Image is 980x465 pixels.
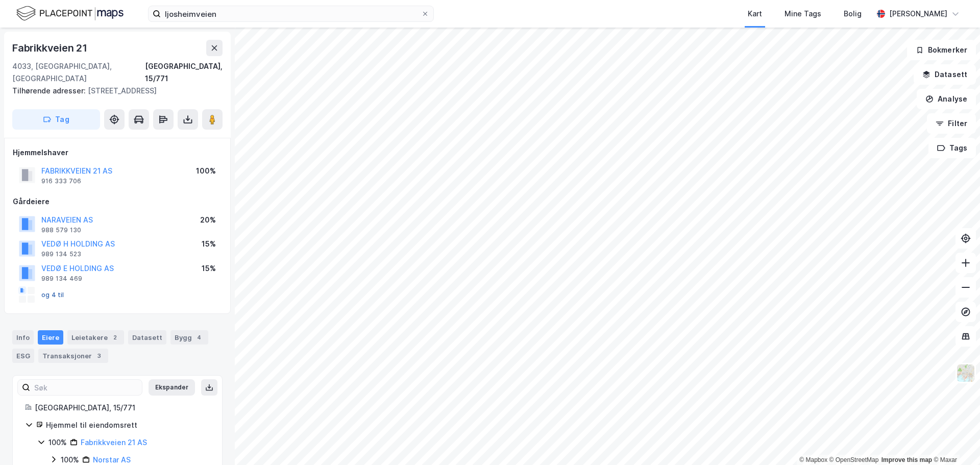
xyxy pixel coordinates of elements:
[929,416,980,465] iframe: Chat Widget
[844,8,862,20] div: Bolig
[881,456,932,463] a: Improve this map
[67,330,124,345] div: Leietakere
[12,349,34,363] div: ESG
[12,85,214,97] div: [STREET_ADDRESS]
[38,349,108,363] div: Transaksjoner
[128,330,166,345] div: Datasett
[956,363,975,383] img: Z
[38,330,63,345] div: Eiere
[929,416,980,465] div: Kontrollprogram for chat
[35,402,210,414] div: [GEOGRAPHIC_DATA], 15/771
[41,250,81,258] div: 989 134 523
[110,332,120,342] div: 2
[12,86,88,95] span: Tilhørende adresser:
[94,351,104,361] div: 3
[48,436,67,449] div: 100%
[12,330,34,345] div: Info
[93,455,131,464] a: Norstar AS
[917,89,976,109] button: Analyse
[149,379,195,396] button: Ekspander
[202,238,216,250] div: 15%
[889,8,947,20] div: [PERSON_NAME]
[46,419,210,431] div: Hjemmel til eiendomsrett
[914,64,976,85] button: Datasett
[12,109,100,130] button: Tag
[41,177,81,185] div: 916 333 706
[170,330,208,345] div: Bygg
[12,60,145,85] div: 4033, [GEOGRAPHIC_DATA], [GEOGRAPHIC_DATA]
[13,195,222,208] div: Gårdeiere
[12,40,89,56] div: Fabrikkveien 21
[41,226,81,234] div: 988 579 130
[13,146,222,159] div: Hjemmelshaver
[928,138,976,158] button: Tags
[907,40,976,60] button: Bokmerker
[16,5,124,22] img: logo.f888ab2527a4732fd821a326f86c7f29.svg
[927,113,976,134] button: Filter
[785,8,821,20] div: Mine Tags
[748,8,762,20] div: Kart
[161,6,421,21] input: Søk på adresse, matrikkel, gårdeiere, leietakere eller personer
[81,438,147,447] a: Fabrikkveien 21 AS
[30,380,142,395] input: Søk
[145,60,223,85] div: [GEOGRAPHIC_DATA], 15/771
[829,456,879,463] a: OpenStreetMap
[41,275,82,283] div: 989 134 469
[196,165,216,177] div: 100%
[799,456,827,463] a: Mapbox
[194,332,204,342] div: 4
[200,214,216,226] div: 20%
[202,262,216,275] div: 15%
